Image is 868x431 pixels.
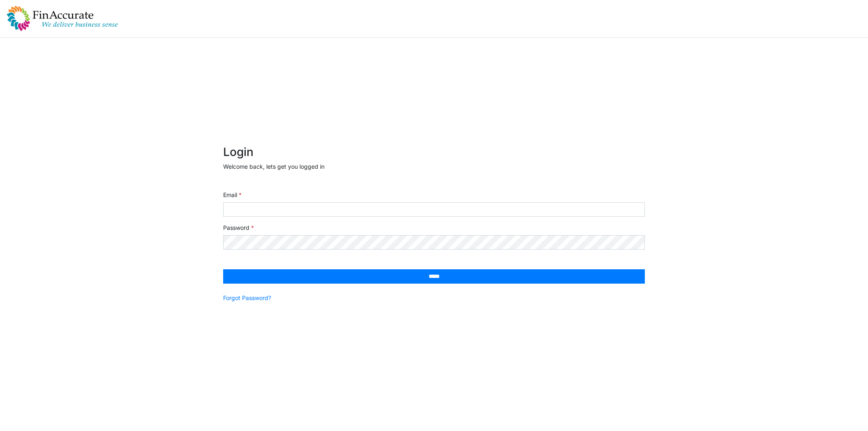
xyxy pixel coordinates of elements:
img: spp logo [7,5,118,32]
label: Email [223,190,242,199]
p: Welcome back, lets get you logged in [223,162,645,171]
a: Forgot Password? [223,293,271,302]
h2: Login [223,145,645,159]
label: Password [223,223,254,232]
